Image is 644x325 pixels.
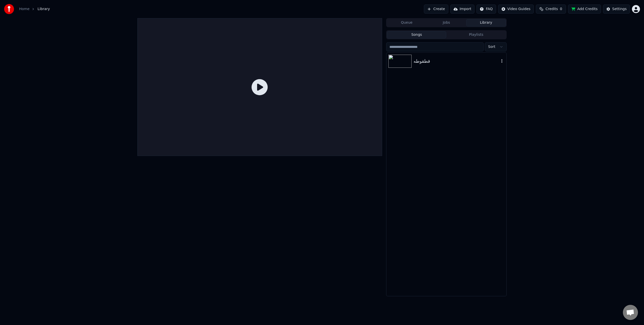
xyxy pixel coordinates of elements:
span: Library [37,7,50,12]
button: Jobs [427,19,466,26]
button: Library [466,19,506,26]
button: Songs [387,31,447,39]
button: Settings [603,5,630,14]
button: Video Guides [498,5,534,14]
button: Credits0 [536,5,566,14]
span: 0 [560,7,562,12]
button: FAQ [476,5,496,14]
span: Sort [488,44,495,49]
button: Playlists [446,31,506,39]
a: Home [19,7,29,12]
nav: breadcrumb [19,7,50,12]
button: Queue [387,19,427,26]
button: Create [424,5,448,14]
button: Add Credits [568,5,601,14]
div: قطقوطه [414,58,499,65]
span: Credits [545,7,558,12]
a: Open chat [623,305,638,320]
img: youka [4,4,14,14]
button: Import [450,5,474,14]
div: Settings [612,7,627,12]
